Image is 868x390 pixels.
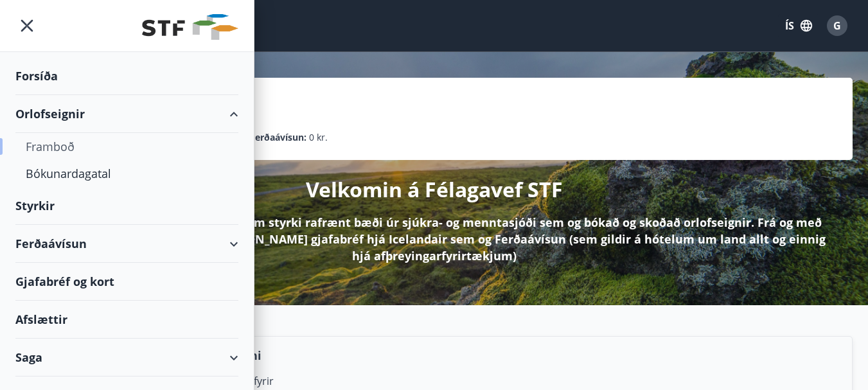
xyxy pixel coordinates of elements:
[306,175,563,204] p: Velkomin á Félagavef STF
[26,133,228,160] div: Framboð
[26,160,228,187] div: Bókunardagatal
[36,214,832,264] p: Hér á Félagavefnum getur þú sótt um styrki rafrænt bæði úr sjúkra- og menntasjóði sem og bókað og...
[15,339,238,377] div: Saga
[833,19,841,33] span: G
[15,95,238,133] div: Orlofseignir
[15,263,238,301] div: Gjafabréf og kort
[250,130,306,145] p: Ferðaávísun :
[142,14,238,40] img: union_logo
[15,57,238,95] div: Forsíða
[15,301,238,339] div: Afslættir
[15,14,39,37] button: menu
[15,225,238,263] div: Ferðaávísun
[778,14,819,37] button: ÍS
[309,130,328,145] span: 0 kr.
[15,187,238,225] div: Styrkir
[822,10,853,41] button: G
